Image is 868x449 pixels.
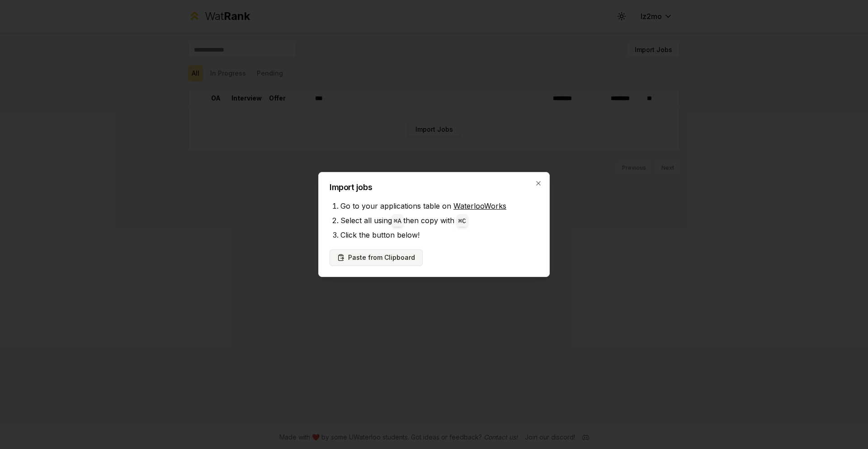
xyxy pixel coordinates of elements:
h2: Import jobs [330,183,538,191]
li: Click the button below! [340,228,538,242]
code: ⌘ A [394,218,401,225]
code: ⌘ C [458,218,466,225]
button: Paste from Clipboard [330,249,423,266]
li: Go to your applications table on [340,199,538,213]
li: Select all using then copy with [340,213,538,228]
a: WaterlooWorks [453,201,506,210]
